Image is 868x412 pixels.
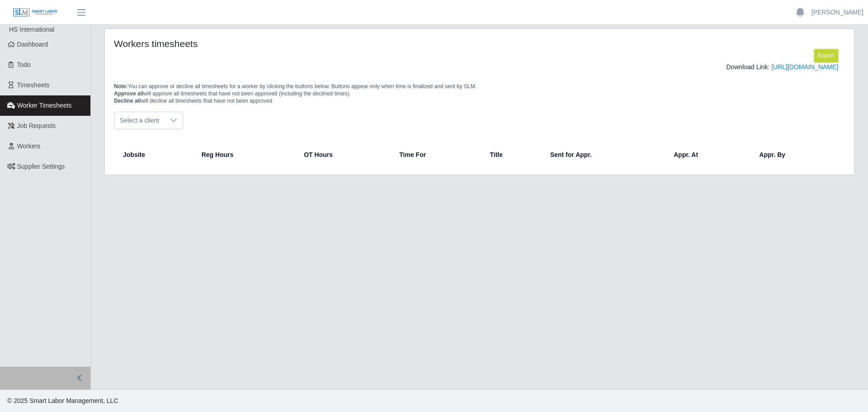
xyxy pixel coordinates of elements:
span: Todo [17,61,31,68]
span: Workers [17,142,41,150]
th: Appr. At [666,144,752,166]
th: Sent for Appr. [543,144,666,166]
h4: Workers timesheets [114,38,410,49]
span: Job Requests [17,122,56,129]
th: Appr. By [752,144,841,166]
p: You can approve or decline all timesheets for a worker by clicking the buttons below. Buttons app... [114,83,845,104]
div: Download Link: [121,62,838,72]
span: Decline all [114,98,141,104]
span: Supplier Settings [17,163,65,170]
a: [URL][DOMAIN_NAME] [771,63,838,71]
th: Time For [392,144,482,166]
th: Jobsite [118,144,194,166]
span: Timesheets [17,81,50,89]
a: [PERSON_NAME] [811,8,863,17]
span: Dashboard [17,41,48,48]
span: Worker Timesheets [17,102,71,109]
span: © 2025 Smart Labor Management, LLC [7,397,118,404]
img: SLM Logo [13,8,58,18]
th: Reg Hours [194,144,297,166]
span: Approve all [114,90,143,97]
span: Note: [114,83,128,90]
span: HS International [9,26,54,33]
span: Select a client [114,112,165,129]
th: Title [483,144,543,166]
button: Export [814,49,838,62]
th: OT Hours [297,144,392,166]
